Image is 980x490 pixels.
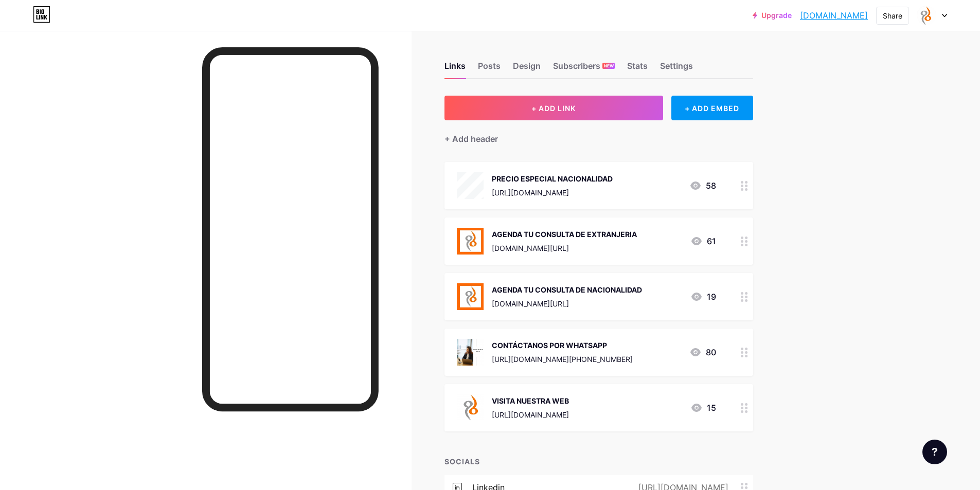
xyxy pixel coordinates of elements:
[457,339,484,366] img: CONTÁCTANOS POR WHATSAPP
[604,63,614,69] span: NEW
[492,243,637,253] div: [DOMAIN_NAME][URL]
[444,96,663,120] button: + ADD LINK
[800,9,868,22] a: [DOMAIN_NAME]
[444,60,466,78] div: Links
[457,228,484,255] img: AGENDA TU CONSULTA DE EXTRANJERIA
[444,133,498,145] div: + Add header
[917,6,936,25] img: bcnextranjeria
[513,60,541,78] div: Design
[457,394,484,421] img: VISITA NUESTRA WEB
[553,60,615,78] div: Subscribers
[690,291,716,303] div: 19
[689,346,716,358] div: 80
[690,402,716,414] div: 15
[492,187,613,198] div: [URL][DOMAIN_NAME]
[492,354,633,365] div: [URL][DOMAIN_NAME][PHONE_NUMBER]
[457,283,484,310] img: AGENDA TU CONSULTA DE NACIONALIDAD
[753,11,792,20] a: Upgrade
[660,60,693,78] div: Settings
[671,96,753,120] div: + ADD EMBED
[627,60,648,78] div: Stats
[690,235,716,247] div: 61
[883,10,902,21] div: Share
[689,179,716,192] div: 58
[492,340,633,351] div: CONTÁCTANOS POR WHATSAPP
[531,104,576,113] span: + ADD LINK
[492,284,642,295] div: AGENDA TU CONSULTA DE NACIONALIDAD
[492,229,637,240] div: AGENDA TU CONSULTA DE EXTRANJERIA
[478,60,501,78] div: Posts
[492,395,569,406] div: VISITA NUESTRA WEB
[492,409,569,420] div: [URL][DOMAIN_NAME]
[492,298,642,309] div: [DOMAIN_NAME][URL]
[492,173,613,184] div: PRECIO ESPECIAL NACIONALIDAD
[444,456,753,467] div: SOCIALS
